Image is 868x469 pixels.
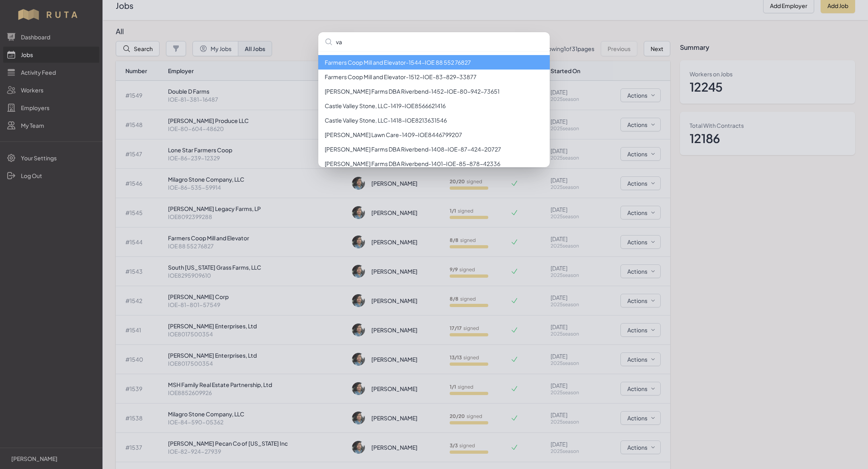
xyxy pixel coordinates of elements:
li: Farmers Coop Mill and Elevator - 1512 - IOE-83-829-33877 [318,70,550,84]
li: [PERSON_NAME] Farms DBA Riverbend - 1401 - IOE-85-878-42336 [318,156,550,171]
li: Castle Valley Stone, LLC - 1419 - IOE8566621416 [318,98,550,113]
li: [PERSON_NAME] Farms DBA Riverbend - 1452 - IOE-80-942-73651 [318,84,550,98]
input: Search... [318,32,550,51]
li: Castle Valley Stone, LLC - 1418 - IOE8213631546 [318,113,550,127]
li: [PERSON_NAME] Lawn Care - 1409 - IOE8446799207 [318,127,550,142]
li: [PERSON_NAME] Farms DBA Riverbend - 1408 - IOE-87-424-20727 [318,142,550,156]
li: Farmers Coop Mill and Elevator - 1544 - IOE 88 552 76827 [318,55,550,70]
